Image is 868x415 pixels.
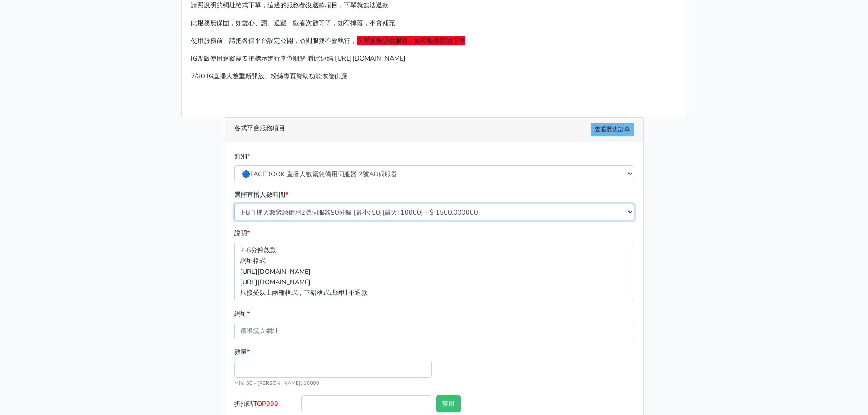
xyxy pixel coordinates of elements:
[591,123,634,136] a: 查看歷史訂單
[234,228,250,238] label: 說明
[234,151,250,162] label: 類別
[234,347,250,357] label: 數量
[436,395,461,412] button: 套用
[191,18,678,28] p: 此服務無保固，如愛心、讚、追蹤、觀看次數等等，如有掉落，不會補充
[234,308,250,319] label: 網址
[191,71,678,82] p: 7/30 IG直播人數重新開放、粉絲專頁贊助功能恢復供應
[234,242,634,301] p: 2-5分鐘啟動 網址格式 [URL][DOMAIN_NAME] [URL][DOMAIN_NAME] 只接受以上兩種格式，下錯格式或網址不退款
[357,36,465,45] span: 下單後無退款服務，如有疑慮請勿下單
[234,190,288,200] label: 選擇直播人數時間
[191,36,678,46] p: 使用服務前，請把各個平台設定公開，否則服務不會執行，
[234,379,319,387] small: Min: 50 - [PERSON_NAME]: 10000
[234,323,634,339] input: 這邊填入網址
[225,118,643,142] div: 各式平台服務項目
[253,399,278,408] span: TOP999
[191,53,678,64] p: IG改版使用追蹤需要把標示進行審查關閉 看此連結 [URL][DOMAIN_NAME]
